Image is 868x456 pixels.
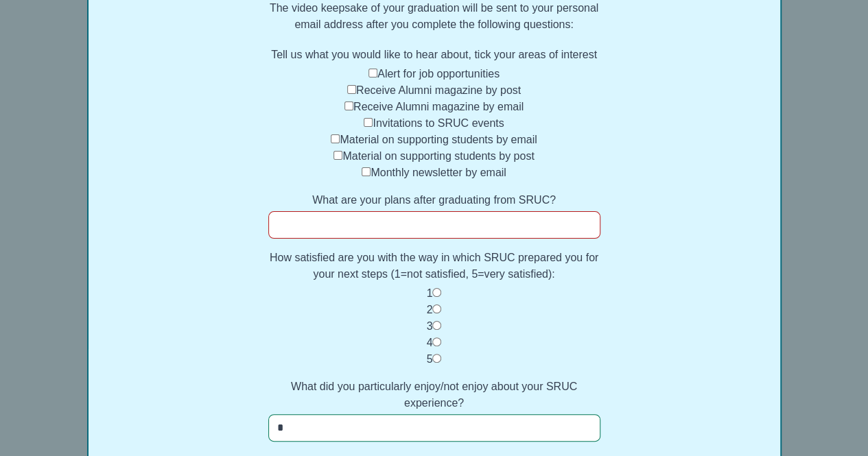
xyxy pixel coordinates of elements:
[268,379,600,411] label: What did you particularly enjoy/not enjoy about your SRUC experience?
[377,68,500,80] label: Alert for job opportunities
[268,192,600,208] label: What are your plans after graduating from SRUC?
[427,353,433,365] label: 5
[427,287,433,299] label: 1
[373,117,504,129] label: Invitations to SRUC events
[268,47,600,63] label: Tell us what you would like to hear about, tick your areas of interest
[340,134,537,145] label: Material on supporting students by email
[371,167,506,178] label: Monthly newsletter by email
[427,337,433,348] label: 4
[427,304,433,315] label: 2
[353,101,524,112] label: Receive Alumni magazine by email
[427,320,433,332] label: 3
[342,150,534,162] label: Material on supporting students by post
[356,84,521,96] label: Receive Alumni magazine by post
[268,250,600,283] label: How satisfied are you with the way in which SRUC prepared you for your next steps (1=not satisfie...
